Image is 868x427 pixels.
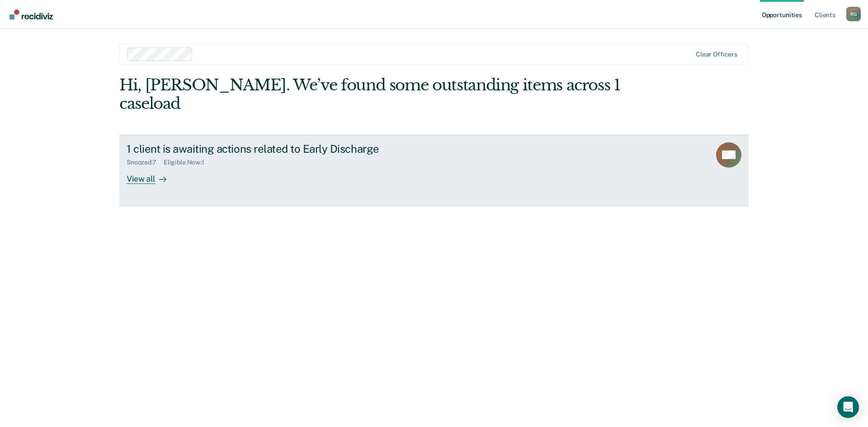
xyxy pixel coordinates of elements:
div: Snoozed : 7 [127,159,164,166]
div: Eligible Now : 1 [164,159,212,166]
div: Open Intercom Messenger [837,396,859,418]
div: R G [846,7,861,21]
a: 1 client is awaiting actions related to Early DischargeSnoozed:7Eligible Now:1View all [119,135,749,206]
div: Hi, [PERSON_NAME]. We’ve found some outstanding items across 1 caseload [119,76,623,113]
div: View all [127,166,177,184]
div: Clear officers [696,51,737,58]
button: Profile dropdown button [846,7,861,21]
div: 1 client is awaiting actions related to Early Discharge [127,142,444,155]
img: Recidiviz [9,9,53,19]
